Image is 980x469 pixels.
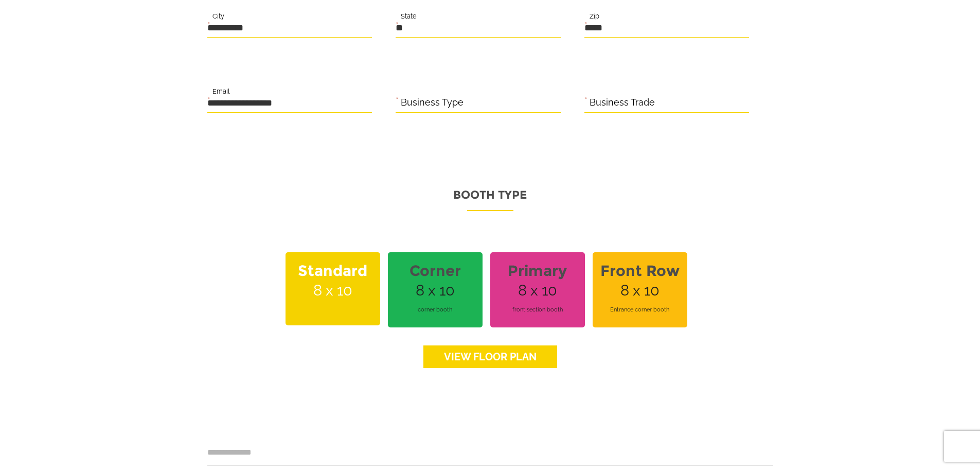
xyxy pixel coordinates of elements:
strong: Primary [496,256,579,286]
a: View floor Plan [423,345,557,368]
span: corner booth [394,296,476,324]
label: Zip [590,11,599,22]
em: Submit [151,317,187,331]
label: Business Type [401,95,464,111]
span: front section booth [496,296,579,324]
span: 8 x 10 [286,252,380,325]
span: 8 x 10 [388,252,483,327]
label: City [212,11,224,22]
label: State [401,11,417,22]
span: 8 x 10 [593,252,687,327]
div: Leave a message [54,58,173,71]
strong: Standard [292,256,374,286]
span: Entrance corner booth [599,296,681,324]
p: Booth Type [207,185,773,211]
strong: Corner [394,256,476,286]
span: 8 x 10 [490,252,585,327]
label: Email [212,86,229,97]
input: Enter your last name [13,95,188,118]
strong: Front Row [599,256,681,286]
div: Minimize live chat window [169,5,193,30]
input: Enter your email address [13,126,188,148]
label: Business Trade [590,95,655,111]
textarea: Type your message and click 'Submit' [13,156,188,308]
